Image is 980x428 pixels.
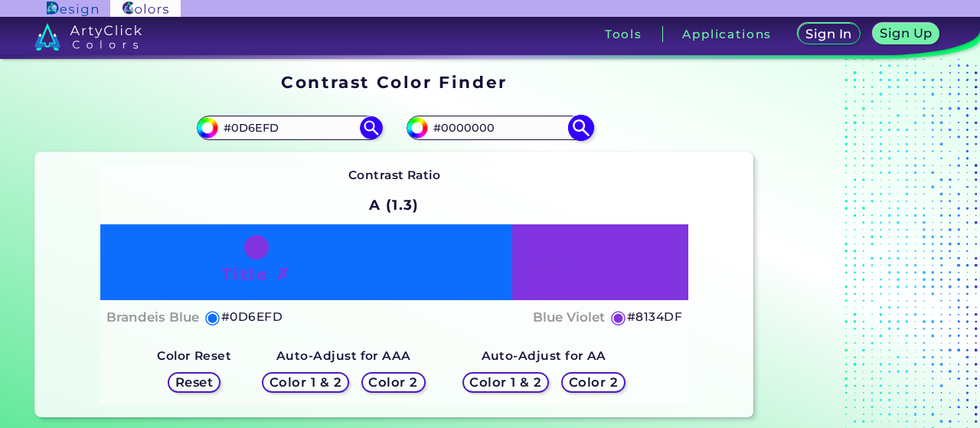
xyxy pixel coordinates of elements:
input: type color 1.. [218,117,361,138]
strong: Color Reset [157,348,231,363]
h5: ◉ [204,308,221,326]
img: icon search [360,116,383,139]
h1: Contrast Color Finder [281,70,507,93]
strong: Auto-Adjust for AAA [276,348,411,363]
h2: A (1.3) [362,188,426,222]
h3: Applications [682,28,772,40]
a: Sign Up [872,23,939,44]
h5: Sign In [805,28,852,41]
iframe: Advertisement [759,67,951,423]
h5: Color 1 & 2 [469,376,542,389]
h4: Blue Violet [533,306,605,328]
strong: Auto-Adjust for AA [482,348,606,363]
h5: #8134DF [627,307,682,327]
input: type color 2.. [428,117,570,138]
h5: #0D6EFD [221,307,283,327]
strong: Contrast Ratio [348,168,441,182]
img: icon search [567,115,594,142]
img: logo_artyclick_colors_white.svg [34,23,142,51]
h1: Title ✗ [221,263,292,286]
h5: Sign Up [880,27,933,40]
h5: Reset [175,376,214,389]
h5: Color 1 & 2 [269,376,342,389]
h5: ◉ [610,308,627,326]
h5: Color 2 [569,376,619,389]
h5: Color 2 [368,376,418,389]
a: Sign In [798,23,861,44]
h3: Tools [605,28,642,40]
img: ArtyClick Design logo [47,2,98,16]
h4: Brandeis Blue [106,306,199,328]
h4: Text ✗ [525,251,567,273]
